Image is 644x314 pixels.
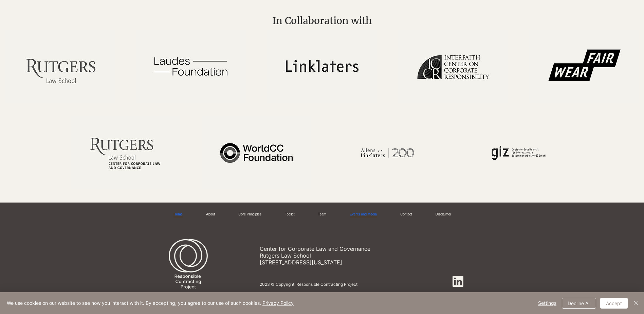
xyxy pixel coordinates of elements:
a: Disclaimer [436,212,452,217]
span: In Collaboration with [272,15,372,27]
img: world_cc_edited.jpg [202,116,311,189]
img: ICCR_logo_edited.jpg [398,30,508,103]
img: laudes_logo_edited.jpg [136,30,246,103]
a: Events and Media [350,212,377,217]
p: Rutgers Law School [260,252,415,259]
a: Home [173,212,183,217]
a: Toolkit [285,212,294,217]
p: Center for Corporate Law and Governance [260,245,415,252]
a: Core Principles [238,212,261,217]
p: 2023 © Copyright. Responsible Contracting Project [260,282,440,287]
p: [STREET_ADDRESS][US_STATE] [260,259,415,266]
img: giz_logo.png [464,116,573,189]
button: Close [632,298,640,309]
img: v2 New RCP logo cream.png [169,236,208,298]
img: rutgers_corp_law_edited.jpg [71,116,180,189]
span: We use cookies on our website to see how you interact with it. By accepting, you agree to our use... [7,300,294,306]
a: About [206,212,215,217]
a: Team [318,212,326,217]
img: rutgers_law_logo_edited.jpg [5,30,115,103]
img: linklaters_logo_edited.jpg [267,30,377,103]
span: Settings [538,298,556,308]
img: allens_links_logo.png [333,116,442,189]
nav: Site [169,209,470,220]
button: Accept [600,298,628,309]
a: Contact [400,212,412,217]
img: fairwear_logo_edited.jpg [529,30,639,103]
a: Privacy Policy [262,300,294,306]
button: Decline All [562,298,596,309]
img: Close [632,299,640,307]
